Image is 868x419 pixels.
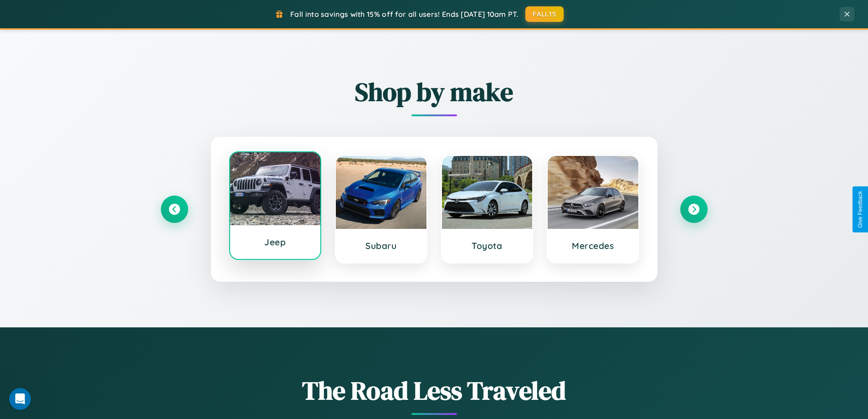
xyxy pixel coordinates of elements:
[161,74,708,109] h2: Shop by make
[9,388,31,410] iframe: Intercom live chat
[857,191,863,228] div: Give Feedback
[239,237,312,248] h3: Jeep
[451,240,524,251] h3: Toyota
[345,240,417,251] h3: Subaru
[290,10,519,19] span: Fall into savings with 15% off for all users! Ends [DATE] 10am PT.
[161,373,708,408] h1: The Road Less Traveled
[557,240,629,251] h3: Mercedes
[525,6,564,22] button: FALL15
